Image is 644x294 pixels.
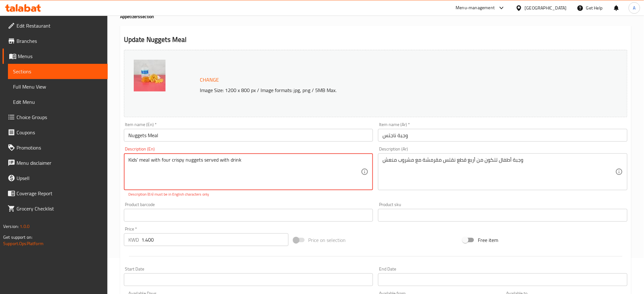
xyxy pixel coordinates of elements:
a: Promotions [3,140,108,155]
textarea: وجبة أطفال تتكون من أربع قطع نقتس مقرمشة مع مشروب منعش [383,157,615,187]
img: WhatsApp_Image_20250901_a638923154555134103.jpeg [134,60,166,91]
span: Full Menu View [13,83,103,90]
a: Support.OpsPlatform [3,239,44,248]
a: Branches [3,33,108,49]
a: Upsell [3,170,108,186]
a: Menu disclaimer [3,155,108,170]
span: Edit Restaurant [17,22,103,30]
span: Menu disclaimer [17,159,103,167]
span: Coupons [17,129,103,136]
input: Enter name En [124,129,373,142]
a: Edit Menu [8,94,108,110]
span: Choice Groups [17,113,103,121]
span: Grocery Checklist [17,205,103,212]
a: Grocery Checklist [3,201,108,216]
input: Please enter price [141,233,288,246]
h2: Update Nuggets Meal [124,35,627,44]
input: Please enter product barcode [124,209,373,222]
span: Promotions [17,144,103,151]
p: KWD [128,236,139,244]
div: [GEOGRAPHIC_DATA] [525,4,567,11]
input: Enter name Ar [378,129,627,142]
span: Change [200,75,219,84]
span: Upsell [17,174,103,182]
span: Get support on: [3,233,32,241]
a: Choice Groups [3,110,108,125]
a: Menus [3,49,108,64]
a: Coverage Report [3,186,108,201]
div: Menu-management [456,4,495,12]
span: Version: [3,222,19,231]
span: Branches [17,37,103,45]
button: Change [197,73,221,86]
span: 1.0.0 [20,222,30,231]
span: Price on selection [308,236,346,244]
textarea: Kids’ meal with four crispy nuggets served with drink [128,157,361,187]
span: Menus [18,52,103,60]
span: Sections [13,68,103,75]
a: Full Menu View [8,79,108,94]
span: A [633,4,636,11]
span: Free item [478,236,498,244]
input: Please enter product sku [378,209,627,222]
span: Edit Menu [13,98,103,106]
p: Description (En) must be in English characters only [128,191,369,197]
a: Coupons [3,125,108,140]
span: Coverage Report [17,190,103,197]
a: Edit Restaurant [3,18,108,33]
a: Sections [8,64,108,79]
h4: Appetizers section [120,13,631,20]
p: Image Size: 1200 x 800 px / Image formats: jpg, png / 5MB Max. [197,86,560,94]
